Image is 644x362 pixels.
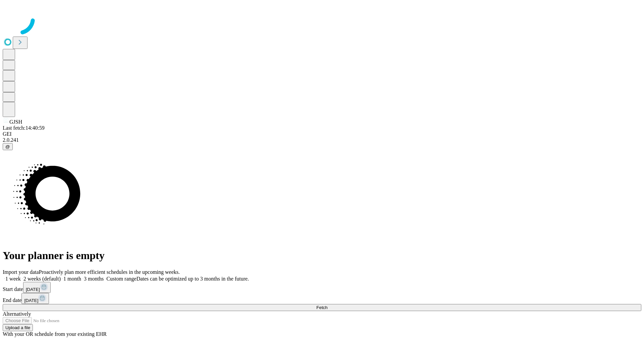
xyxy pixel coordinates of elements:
[9,119,22,125] span: GJSH
[316,305,327,310] span: Fetch
[3,324,33,331] button: Upload a file
[23,282,51,293] button: [DATE]
[3,143,13,150] button: @
[3,282,641,293] div: Start date
[3,311,31,317] span: Alternatively
[3,304,641,311] button: Fetch
[39,269,180,275] span: Proactively plan more efficient schedules in the upcoming weeks.
[26,287,40,292] span: [DATE]
[3,269,39,275] span: Import your data
[5,144,10,149] span: @
[84,276,104,282] span: 3 months
[137,276,249,282] span: Dates can be optimized up to 3 months in the future.
[21,293,49,304] button: [DATE]
[23,276,61,282] span: 2 weeks (default)
[3,125,45,131] span: Last fetch: 14:40:59
[3,331,107,337] span: With your OR schedule from your existing EHR
[3,249,641,262] h1: Your planner is empty
[3,137,641,143] div: 2.0.241
[5,276,21,282] span: 1 week
[63,276,81,282] span: 1 month
[24,298,38,303] span: [DATE]
[3,293,641,304] div: End date
[106,276,136,282] span: Custom range
[3,131,641,137] div: GEI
